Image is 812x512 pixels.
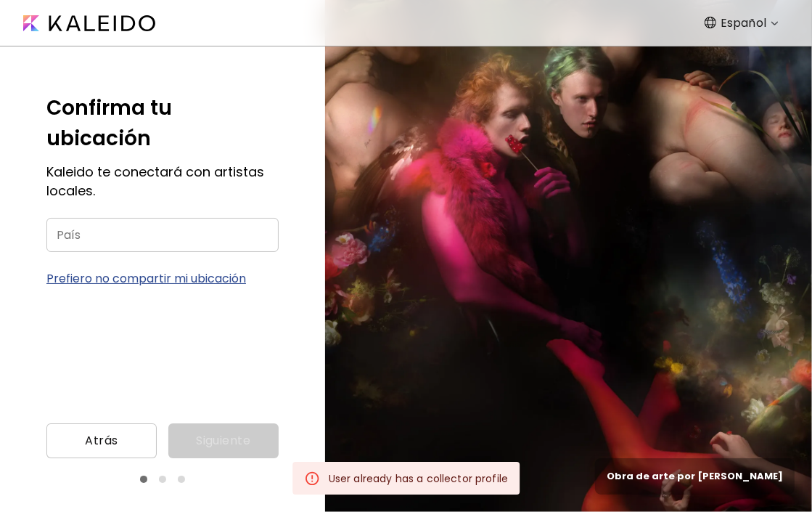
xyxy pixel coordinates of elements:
span: Atrás [58,432,145,450]
div: Español [709,12,784,35]
p: Prefiero no compartir mi ubicación [46,269,279,288]
img: Language [705,17,716,28]
h5: Kaleido te conectará con artistas locales. [46,163,279,200]
div: User already has a collector profile [329,466,508,492]
img: Kaleido [23,15,155,31]
button: Atrás [46,423,157,458]
h5: Confirma tu ubicación [46,93,279,154]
